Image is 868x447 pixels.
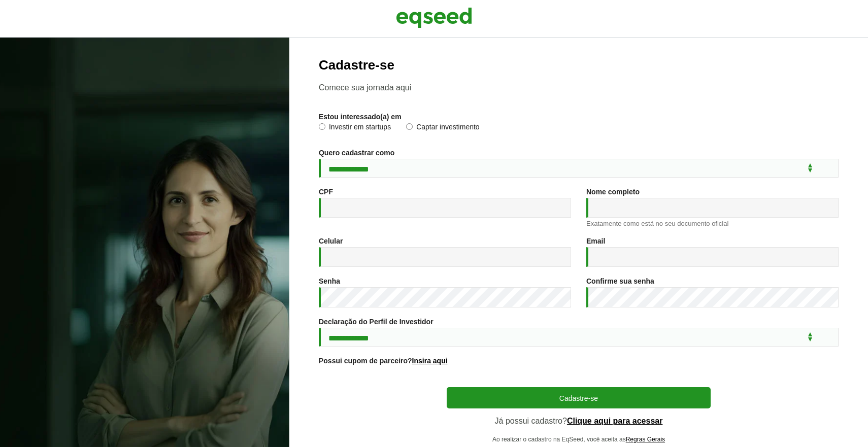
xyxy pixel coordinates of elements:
[567,417,663,425] a: Clique aqui para acessar
[319,237,343,245] label: Celular
[319,123,325,130] input: Investir em startups
[406,123,413,130] input: Captar investimento
[447,436,711,443] p: Ao realizar o cadastro na EqSeed, você aceita as
[586,237,605,245] label: Email
[396,5,472,30] img: EqSeed Logo
[447,416,711,426] p: Já possui cadastro?
[319,188,333,195] label: CPF
[319,113,402,120] label: Estou interessado(a) em
[626,436,665,442] a: Regras Gerais
[319,149,394,156] label: Quero cadastrar como
[319,58,839,73] h2: Cadastre-se
[586,278,654,285] label: Confirme sua senha
[319,123,391,133] label: Investir em startups
[319,278,340,285] label: Senha
[319,83,839,92] p: Comece sua jornada aqui
[412,357,448,364] a: Insira aqui
[319,357,448,364] label: Possui cupom de parceiro?
[586,220,839,227] div: Exatamente como está no seu documento oficial
[406,123,480,133] label: Captar investimento
[447,387,711,408] button: Cadastre-se
[319,318,433,325] label: Declaração do Perfil de Investidor
[586,188,640,195] label: Nome completo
